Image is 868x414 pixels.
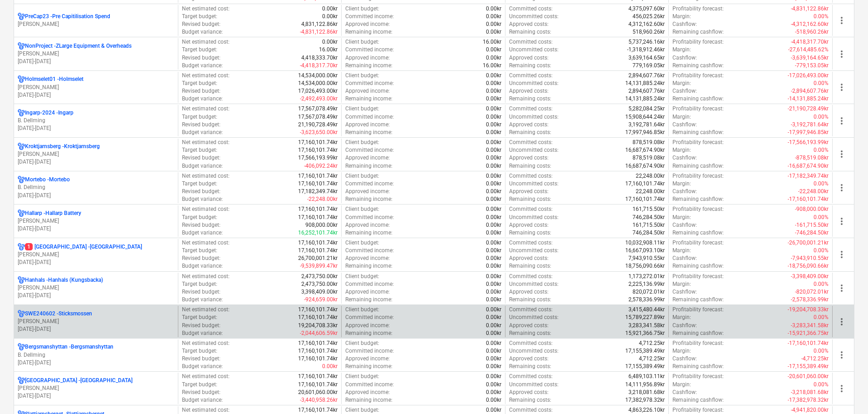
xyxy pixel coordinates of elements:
span: more_vert [836,82,847,93]
p: Cashflow : [672,54,697,62]
p: Margin : [672,80,691,87]
p: -161,715.50kr [795,221,829,229]
p: Remaining costs : [509,95,551,103]
div: Project has multi currencies enabled [18,377,25,384]
div: Project has multi currencies enabled [18,42,25,50]
p: 0.00% [814,214,829,221]
div: Project has multi currencies enabled [18,109,25,117]
span: more_vert [836,216,847,227]
p: 14,131,885.24kr [625,80,665,87]
p: 0.00% [814,113,829,121]
p: 0.00kr [486,229,501,237]
p: Profitability forecast : [672,72,724,80]
p: Cashflow : [672,188,697,195]
p: -4,312,162.60kr [791,20,829,28]
p: Client budget : [345,105,379,113]
p: Cashflow : [672,221,697,229]
p: 16.00kr [319,46,338,54]
p: 0.00kr [486,80,501,87]
p: 16,252,101.74kr [298,229,338,237]
p: Budget variance : [182,62,223,70]
p: Remaining income : [345,162,392,170]
p: 0.00kr [486,154,501,162]
p: Bergsmanshyttan - Bergsmanshyttan [25,343,113,351]
p: Holmselet01 - Holmselet [25,75,83,83]
p: NonProject - ZLarge Equipment & Overheads [25,42,132,50]
div: Hanhals -Hanhals (Kungsbacka)[PERSON_NAME][DATE]-[DATE] [18,276,174,299]
p: -14,131,885.24kr [788,95,829,103]
p: -878,519.08kr [795,154,829,162]
p: 0.00kr [486,239,501,247]
p: 0.00kr [486,146,501,154]
p: Margin : [672,113,691,121]
p: -4,831,122.86kr [791,5,829,13]
p: 21,190,728.49kr [298,121,338,129]
p: 456,025.26kr [633,13,665,20]
p: Remaining income : [345,195,392,203]
p: Committed costs : [509,72,553,80]
p: Approved costs : [509,54,549,62]
p: Budget variance : [182,195,223,203]
p: Revised budget : [182,54,221,62]
p: Uncommitted costs : [509,180,559,188]
p: -17,997,946.85kr [788,129,829,136]
p: 0.00kr [486,188,501,195]
p: -22,248.00kr [307,195,338,203]
p: [PERSON_NAME] [18,20,174,28]
p: 0.00kr [486,13,501,20]
div: Project has multi currencies enabled [18,209,25,217]
p: 2,894,607.76kr [628,87,665,95]
p: Uncommitted costs : [509,146,559,154]
p: Approved income : [345,154,390,162]
p: 3,192,781.64kr [628,121,665,129]
p: 17,160,101.74kr [298,239,338,247]
p: Remaining cashflow : [672,62,724,70]
p: Approved income : [345,54,390,62]
p: Target budget : [182,46,217,54]
p: 14,131,885.24kr [625,95,665,103]
p: 0.00% [814,180,829,188]
p: 0.00% [814,13,829,20]
p: [DATE] - [DATE] [18,259,174,266]
p: [PERSON_NAME] [18,84,174,91]
p: [PERSON_NAME] [18,217,174,225]
p: 4,831,122.86kr [301,20,338,28]
div: Project has multi currencies enabled [18,143,25,150]
p: Profitability forecast : [672,172,724,180]
p: Profitability forecast : [672,5,724,13]
p: Net estimated cost : [182,38,230,46]
p: 22,248.00kr [636,188,665,195]
p: Hallarp - Hallarp Battery [25,209,81,217]
p: 17,997,946.85kr [625,129,665,136]
p: 14,534,000.00kr [298,80,338,87]
p: -27,614,485.62% [788,46,829,54]
p: Net estimated cost : [182,205,230,213]
p: 16.00kr [483,38,501,46]
p: -2,894,607.76kr [791,87,829,95]
p: -908,000.00kr [795,205,829,213]
p: Kroktjarnsberg - Kroktjarnsberg [25,143,100,150]
p: 0.00kr [486,172,501,180]
p: Net estimated cost : [182,139,230,146]
p: [GEOGRAPHIC_DATA] - [GEOGRAPHIC_DATA] [25,377,132,384]
p: 161,715.50kr [633,221,665,229]
p: Uncommitted costs : [509,80,559,87]
p: Revised budget : [182,121,221,129]
p: -746,284.50kr [795,229,829,237]
p: 0.00% [814,80,829,87]
p: 17,026,493.00kr [298,87,338,95]
p: 0.00kr [486,195,501,203]
p: Revised budget : [182,221,221,229]
p: Profitability forecast : [672,105,724,113]
p: Remaining costs : [509,195,551,203]
p: Remaining costs : [509,229,551,237]
p: 5,737,246.16kr [628,38,665,46]
p: -3,192,781.64kr [791,121,829,129]
div: Kroktjarnsberg -Kroktjarnsberg[PERSON_NAME][DATE]-[DATE] [18,143,174,166]
span: more_vert [836,283,847,294]
p: 0.00% [814,146,829,154]
p: Committed income : [345,113,394,121]
p: Budget variance : [182,28,223,36]
p: [PERSON_NAME] [18,50,174,58]
span: more_vert [836,149,847,160]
